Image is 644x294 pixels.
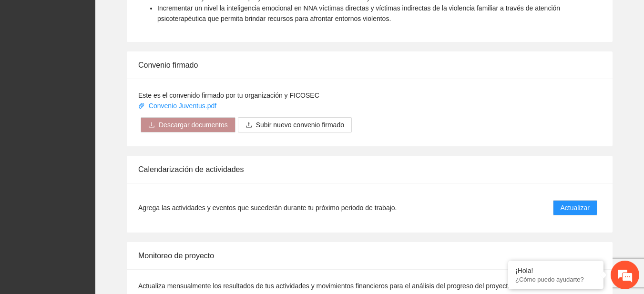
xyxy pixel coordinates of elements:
[138,91,319,99] span: Este es el convenido firmado por tu organización y FICOSEC
[138,102,145,109] span: paper-clip
[256,120,344,130] span: Subir nuevo convenio firmado
[238,117,352,132] button: uploadSubir nuevo convenio firmado
[138,203,397,213] span: Agrega las actividades y eventos que sucederán durante tu próximo periodo de trabajo.
[141,117,235,132] button: downloadDescargar documentos
[156,5,179,28] div: Minimizar ventana de chat en vivo
[553,200,597,215] button: Actualizar
[159,120,228,130] span: Descargar documentos
[138,282,513,290] span: Actualiza mensualmente los resultados de tus actividades y movimientos financieros para el anális...
[157,4,560,22] span: Incrementar un nivel la inteligencia emocional en NNA víctimas directas y víctimas indirectas de ...
[138,156,601,183] div: Calendarización de actividades
[138,51,601,79] div: Convenio firmado
[515,276,596,283] p: ¿Cómo puedo ayudarte?
[515,267,596,274] div: ¡Hola!
[561,203,590,213] span: Actualizar
[138,102,218,110] a: Convenio Juventus.pdf
[138,242,601,269] div: Monitoreo de proyecto
[238,121,352,129] span: uploadSubir nuevo convenio firmado
[55,94,132,190] span: Estamos en línea.
[50,49,160,61] div: Chatee con nosotros ahora
[245,122,252,129] span: upload
[148,122,155,129] span: download
[5,194,182,227] textarea: Escriba su mensaje y pulse “Intro”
